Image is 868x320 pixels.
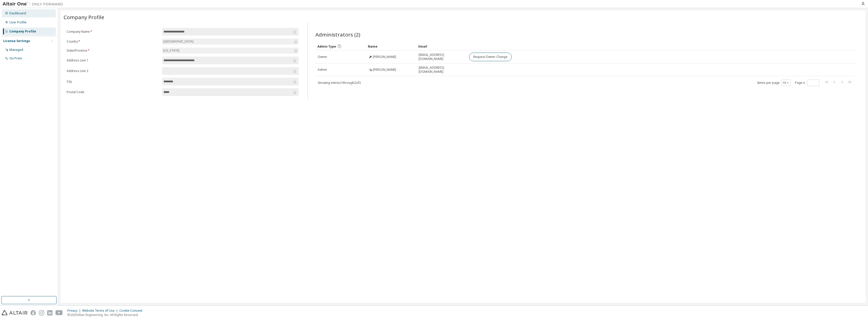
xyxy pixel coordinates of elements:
[82,309,119,313] div: Website Terms of Use
[318,68,327,72] span: Admin
[31,310,36,315] img: facebook.svg
[795,80,819,86] span: Page n.
[9,29,36,33] div: Company Profile
[162,48,298,54] div: [US_STATE]
[315,31,360,38] span: Administrators (2)
[162,39,194,44] div: [GEOGRAPHIC_DATA]
[67,69,159,73] label: Address Line 2
[56,310,63,315] img: youtube.svg
[368,42,414,50] div: Name
[318,81,361,85] span: Showing entries 1 through 2 of 2
[418,42,465,50] div: Email
[318,55,327,59] span: Owner
[419,66,465,74] span: [EMAIL_ADDRESS][DOMAIN_NAME]
[419,53,465,61] span: [EMAIL_ADDRESS][DOMAIN_NAME]
[67,313,145,317] p: © 2025 Altair Engineering, Inc. All Rights Reserved.
[9,20,26,24] div: User Profile
[373,68,396,72] span: [PERSON_NAME]
[67,58,159,62] label: Address Line 1
[119,309,145,313] div: Cookie Consent
[3,2,66,7] img: Altair One
[317,44,336,49] span: Admin Type
[67,49,159,53] label: State/Province
[9,11,26,15] div: Dashboard
[67,90,159,94] label: Postal Code
[47,310,52,315] img: linkedin.svg
[9,48,23,52] div: Managed
[373,55,396,59] span: [PERSON_NAME]
[162,48,180,53] div: [US_STATE]
[64,14,104,21] span: Company Profile
[162,39,298,45] div: [GEOGRAPHIC_DATA]
[67,30,159,34] label: Company Name
[469,53,512,61] button: Request Owner Change
[9,56,22,60] div: On Prem
[782,81,789,85] button: 10
[67,309,82,313] div: Privacy
[67,80,159,84] label: City
[2,310,28,315] img: altair_logo.svg
[67,40,159,44] label: Country
[3,39,30,43] div: License Settings
[39,310,44,315] img: instagram.svg
[757,80,791,86] span: Items per page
